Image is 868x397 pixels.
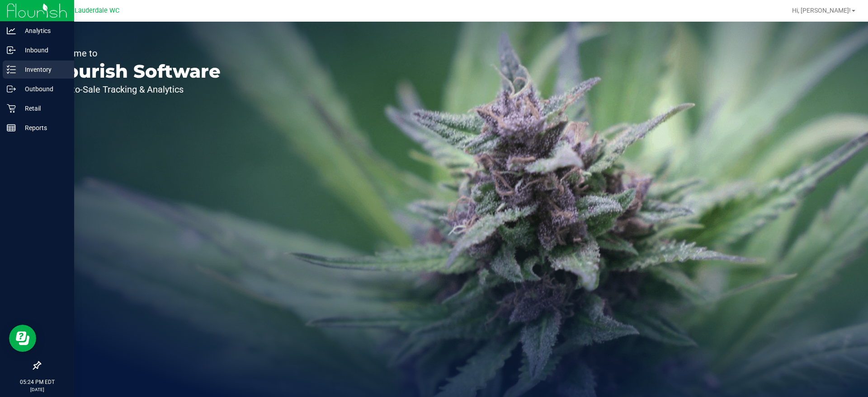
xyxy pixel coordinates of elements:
inline-svg: Reports [7,123,16,132]
span: Hi, [PERSON_NAME]! [792,7,851,14]
inline-svg: Outbound [7,84,16,93]
p: Welcome to [49,49,221,58]
p: Seed-to-Sale Tracking & Analytics [49,85,221,94]
p: Inventory [16,64,70,75]
p: Flourish Software [49,62,221,80]
inline-svg: Inventory [7,65,16,74]
p: Retail [16,103,70,114]
iframe: Resource center [9,325,36,352]
p: Inbound [16,45,70,56]
inline-svg: Retail [7,104,16,113]
inline-svg: Analytics [7,26,16,35]
p: [DATE] [4,386,70,393]
inline-svg: Inbound [7,46,16,55]
span: Ft. Lauderdale WC [65,7,119,14]
p: Analytics [16,25,70,36]
p: Reports [16,122,70,133]
p: Outbound [16,84,70,94]
p: 05:24 PM EDT [4,378,70,386]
